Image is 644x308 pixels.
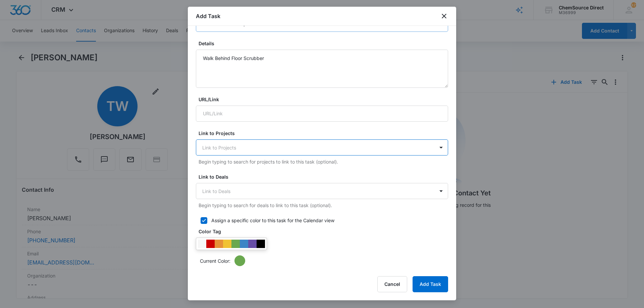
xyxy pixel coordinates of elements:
[199,158,448,165] p: Begin typing to search for projects to link to this task (optional).
[206,240,215,248] div: #CC0000
[200,257,230,264] p: Current Color:
[199,96,451,103] label: URL/Link
[199,40,451,47] label: Details
[377,276,407,292] button: Cancel
[211,217,334,224] div: Assign a specific color to this task for the Calendar view
[199,130,451,137] label: Link to Projects
[199,228,451,235] label: Color Tag
[248,240,257,248] div: #674ea7
[240,240,248,248] div: #3d85c6
[199,202,448,209] p: Begin typing to search for deals to link to this task (optional).
[440,12,448,20] button: close
[215,240,223,248] div: #e69138
[199,173,451,180] label: Link to Deals
[196,50,448,88] textarea: Walk Behind Floor Scrubber
[196,106,448,122] input: URL/Link
[223,240,231,248] div: #f1c232
[198,240,206,248] div: #F6F6F6
[231,240,240,248] div: #6aa84f
[196,12,220,20] h1: Add Task
[257,240,265,248] div: #000000
[413,276,448,292] button: Add Task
